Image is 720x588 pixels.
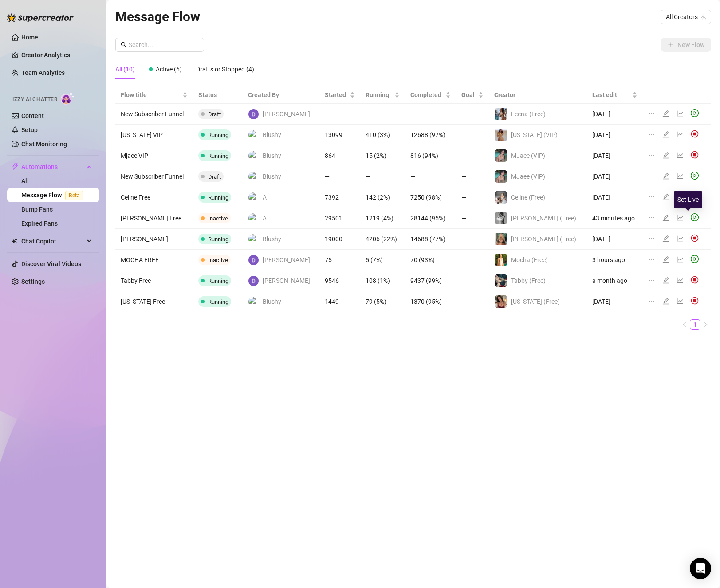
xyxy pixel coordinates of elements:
article: Message Flow [115,6,200,27]
td: — [405,104,456,125]
span: ellipsis [648,235,655,242]
td: 3 hours ago [587,250,643,270]
a: All [21,177,29,184]
span: Running [208,194,228,201]
td: [DATE] [587,104,643,125]
span: A [263,213,267,223]
span: Blushy [263,234,281,244]
td: — [405,166,456,187]
span: edit [662,193,669,200]
td: a month ago [587,270,643,291]
span: Last edit [592,90,630,100]
span: ellipsis [648,131,655,138]
span: line-chart [677,277,684,284]
div: Set Live [674,191,702,208]
span: Running [208,153,228,159]
span: All Creators [666,10,706,24]
span: line-chart [677,235,684,242]
td: 9437 (99%) [405,270,456,291]
li: 1 [690,319,700,330]
span: Running [208,132,228,138]
div: Drafts or Stopped (4) [196,64,254,74]
span: Leena (Free) [511,110,546,118]
th: Created By [243,86,319,104]
img: Mocha (Free) [495,254,507,266]
button: left [679,319,690,330]
img: logo-BBDzfeDw.svg [7,13,74,22]
img: A [248,213,259,223]
span: edit [662,277,669,284]
td: New Subscriber Funnel [115,104,193,125]
span: edit [662,256,669,263]
img: svg%3e [691,297,699,305]
td: 4206 (22%) [360,229,405,250]
td: — [456,125,489,145]
span: Draft [208,111,221,118]
td: [DATE] [587,145,643,166]
img: Blushy [248,151,259,161]
span: Started [325,90,348,100]
span: [US_STATE] (VIP) [511,131,558,138]
td: 70 (93%) [405,250,456,270]
a: Content [21,112,44,119]
td: 7392 [319,187,361,208]
td: 12688 (97%) [405,125,456,145]
span: Blushy [263,151,281,161]
td: [DATE] [587,125,643,145]
img: Georgia (VIP) [495,129,507,141]
td: — [456,166,489,187]
td: 9546 [319,270,361,291]
td: — [360,104,405,125]
span: team [701,14,706,20]
td: 14688 (77%) [405,229,456,250]
td: — [456,208,489,229]
span: Draft [208,173,221,180]
td: — [456,187,489,208]
th: Flow title [115,86,193,104]
img: Blushy [248,297,259,307]
span: ellipsis [648,193,655,200]
td: [DATE] [587,229,643,250]
th: Running [360,86,405,104]
img: AI Chatter [61,92,75,105]
span: [PERSON_NAME] [263,109,310,119]
img: MJaee (VIP) [495,149,507,162]
span: line-chart [677,110,684,117]
span: [US_STATE] (Free) [511,298,560,305]
img: Leena (Free) [495,108,507,120]
img: Georgia (Free) [495,295,507,308]
span: edit [662,110,669,117]
span: MJaee (VIP) [511,173,545,180]
th: Completed [405,86,456,104]
td: New Subscriber Funnel [115,166,193,187]
img: David Webb [248,255,259,265]
span: ellipsis [648,298,655,305]
img: Blushy [248,130,259,140]
span: Celine (Free) [511,194,545,201]
th: Goal [456,86,489,104]
span: left [682,322,687,327]
a: 1 [690,320,700,329]
a: Home [21,34,38,41]
span: line-chart [677,214,684,221]
td: — [456,270,489,291]
td: — [360,166,405,187]
img: Kennedy (Free) [495,212,507,224]
span: edit [662,172,669,180]
td: 142 (2%) [360,187,405,208]
span: edit [662,298,669,305]
span: Izzy AI Chatter [12,95,57,104]
span: ellipsis [648,256,655,263]
th: Status [193,86,243,104]
td: [PERSON_NAME] [115,229,193,250]
td: [US_STATE] Free [115,291,193,312]
span: [PERSON_NAME] [263,276,310,286]
span: ellipsis [648,110,655,117]
td: — [456,250,489,270]
span: play-circle [691,255,699,263]
img: svg%3e [691,130,699,138]
td: 15 (2%) [360,145,405,166]
td: — [456,145,489,166]
td: Celine Free [115,187,193,208]
button: right [700,319,711,330]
